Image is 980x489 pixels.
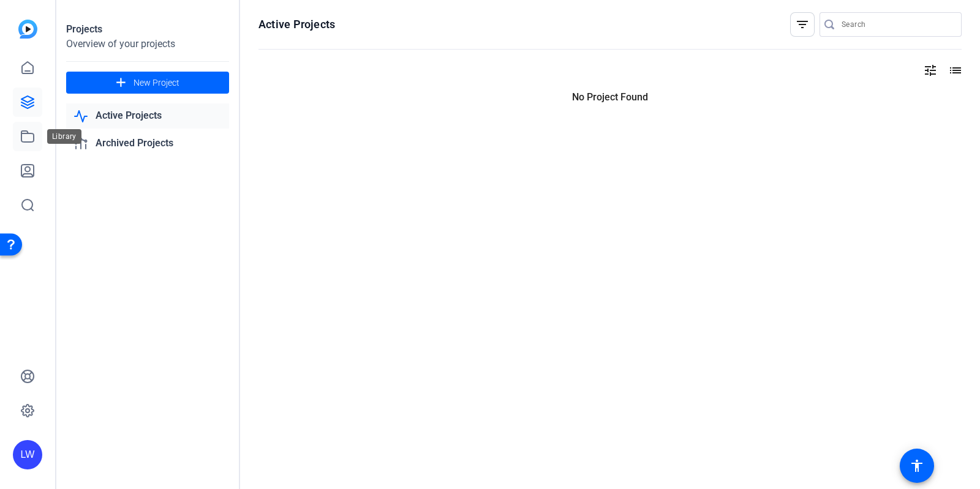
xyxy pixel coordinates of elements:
[258,90,962,105] p: No Project Found
[923,63,938,78] mat-icon: tune
[113,75,129,91] mat-icon: add
[47,129,81,144] div: Library
[66,22,229,37] div: Projects
[66,131,229,156] a: Archived Projects
[134,77,179,89] span: New Project
[842,17,952,32] input: Search
[66,72,229,94] button: New Project
[795,17,810,32] mat-icon: filter_list
[258,17,335,32] h1: Active Projects
[66,103,229,129] a: Active Projects
[66,37,229,51] div: Overview of your projects
[13,440,42,469] div: LW
[910,458,924,473] mat-icon: accessibility
[947,63,962,78] mat-icon: list
[18,20,37,39] img: blue-gradient.svg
